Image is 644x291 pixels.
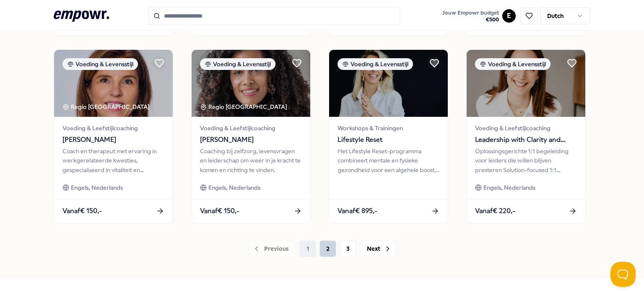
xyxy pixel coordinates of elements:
span: Vanaf € 220,- [475,206,515,216]
span: Leadership with Clarity and Energy [475,134,577,145]
a: package imageVoeding & LevensstijlVoeding & LeefstijlcoachingLeadership with Clarity and EnergyOp... [466,49,586,224]
div: Coach en therapeut met ervaring in werkgerelateerde kwesties, gespecialiseerd in vitaliteit en vo... [62,147,164,175]
div: Oplossingsgerichte 1:1 begeleiding voor leiders die willen blijven presteren Solution-focused 1:1... [475,147,577,175]
div: Voeding & Levensstijl [200,58,275,70]
span: [PERSON_NAME] [62,134,164,145]
div: Regio [GEOGRAPHIC_DATA] [200,102,288,111]
iframe: Help Scout Beacon - Open [610,262,636,287]
img: package image [54,50,173,117]
a: package imageVoeding & LevensstijlWorkshops & TrainingenLifestyle ResetHet Lifestyle Reset-progra... [329,49,448,224]
img: package image [329,50,448,117]
span: Lifestyle Reset [338,134,439,145]
div: Voeding & Levensstijl [475,58,551,70]
span: Voeding & Leefstijlcoaching [200,124,302,133]
div: Het Lifestyle Reset-programma combineert mentale en fysieke gezondheid voor een algehele boost in... [338,147,439,175]
a: package imageVoeding & LevensstijlRegio [GEOGRAPHIC_DATA] Voeding & Leefstijlcoaching[PERSON_NAME... [191,49,311,224]
img: package image [467,50,585,117]
span: [PERSON_NAME] [200,134,302,145]
button: 2 [319,240,336,257]
img: package image [192,50,310,117]
span: € 500 [442,16,499,23]
button: 3 [340,240,356,257]
div: Regio [GEOGRAPHIC_DATA] [62,102,151,111]
div: Voeding & Levensstijl [338,58,413,70]
span: Workshops & Trainingen [338,124,439,133]
div: Voeding & Levensstijl [62,58,138,70]
span: Vanaf € 895,- [338,206,377,216]
span: Jouw Empowr budget [442,10,499,16]
button: E [502,9,516,23]
span: Engels, Nederlands [483,183,535,192]
a: package imageVoeding & LevensstijlRegio [GEOGRAPHIC_DATA] Voeding & Leefstijlcoaching[PERSON_NAME... [54,49,173,224]
button: Jouw Empowr budget€500 [441,8,501,25]
span: Vanaf € 150,- [62,206,102,216]
span: Vanaf € 150,- [200,206,239,216]
div: Coaching bij zelfzorg, levensvragen en leiderschap om weer in je kracht te komen en richting te v... [200,147,302,175]
span: Engels, Nederlands [71,183,123,192]
span: Voeding & Leefstijlcoaching [62,124,164,133]
span: Voeding & Leefstijlcoaching [475,124,577,133]
span: Engels, Nederlands [208,183,260,192]
a: Jouw Empowr budget€500 [439,7,502,25]
input: Search for products, categories or subcategories [148,7,400,25]
button: Next [360,240,396,257]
